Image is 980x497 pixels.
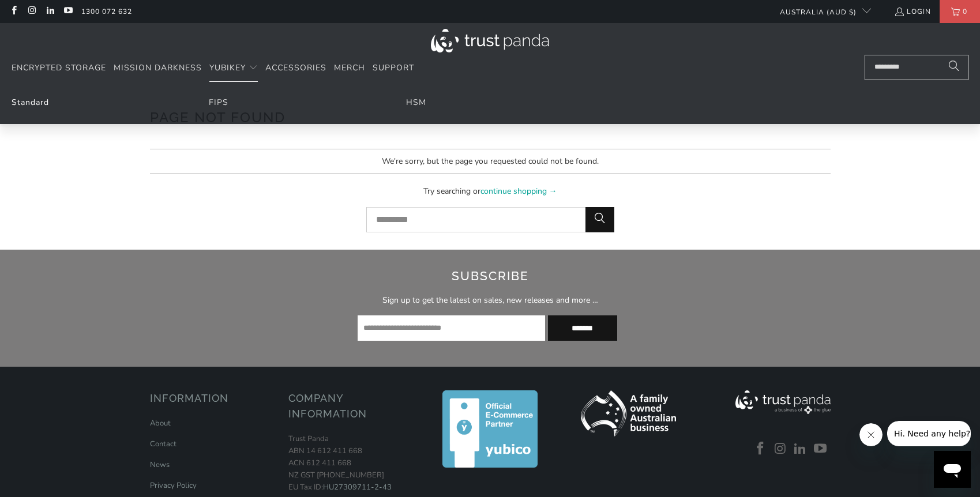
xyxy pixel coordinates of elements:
a: Trust Panda Australia on LinkedIn [45,7,55,16]
button: Search [585,207,614,232]
a: Trust Panda Australia on YouTube [63,7,73,16]
a: Accessories [265,55,326,82]
iframe: Button to launch messaging window [934,451,971,488]
a: Trust Panda Australia on LinkedIn [792,442,809,457]
img: Trust Panda Australia [431,29,549,52]
a: Trust Panda Australia on Instagram [772,442,789,457]
span: YubiKey [209,62,246,73]
a: News [150,460,170,470]
a: Trust Panda Australia on Instagram [27,7,36,16]
a: Trust Panda Australia on Facebook [9,7,18,16]
a: Privacy Policy [150,480,197,491]
p: We're sorry, but the page you requested could not be found. [150,149,831,174]
a: 1300 072 632 [81,5,132,18]
a: Login [894,5,931,18]
button: Search [940,55,968,80]
a: Support [373,55,414,82]
a: Contact [150,439,177,449]
a: Standard [12,97,49,108]
span: Encrypted Storage [12,62,106,73]
iframe: Close message [859,423,883,446]
a: Merch [334,55,365,82]
summary: YubiKey [209,55,258,82]
span: Accessories [265,62,326,73]
nav: Translation missing: en.navigation.header.main_nav [12,55,414,82]
a: FIPS [209,97,228,108]
a: HU27309711-2-43 [323,482,392,492]
p: Sign up to get the latest on sales, new releases and more … [201,294,779,307]
a: Mission Darkness [114,55,202,82]
a: Trust Panda Australia on Facebook [752,442,769,457]
a: Trust Panda Australia on YouTube [812,442,829,457]
input: Search... [366,207,614,232]
input: Search... [865,55,968,80]
a: continue shopping → [480,186,557,197]
a: Encrypted Storage [12,55,106,82]
span: Mission Darkness [114,62,202,73]
span: Support [373,62,414,73]
a: About [150,418,171,428]
span: Merch [334,62,365,73]
iframe: Message from company [887,421,971,446]
h2: Subscribe [201,267,779,285]
p: Try searching or [150,183,831,198]
a: HSM [406,97,426,108]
